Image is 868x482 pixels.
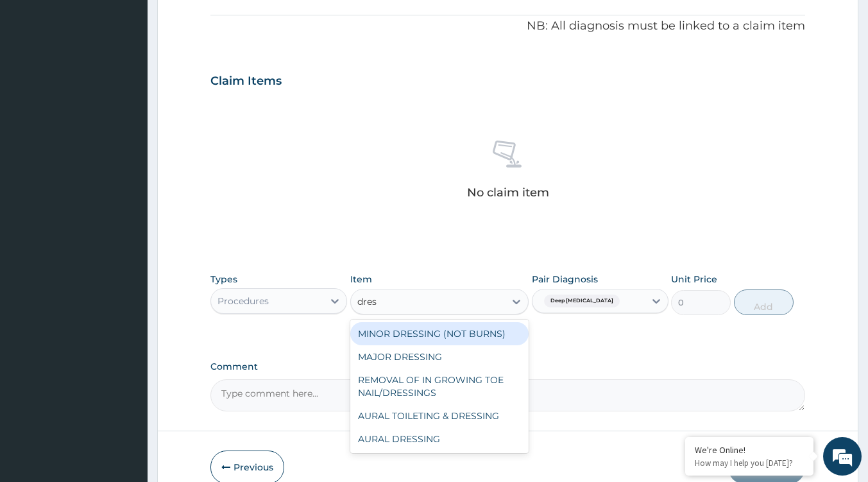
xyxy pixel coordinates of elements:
[350,368,529,404] div: REMOVAL OF IN GROWING TOE NAIL/DRESSINGS
[210,74,282,89] h3: Claim Items
[6,350,244,395] textarea: Type your message and hit 'Enter'
[350,345,529,368] div: MAJOR DRESSING
[695,458,804,469] p: How may I help you today?
[350,322,529,345] div: MINOR DRESSING (NOT BURNS)
[467,186,549,199] p: No claim item
[350,273,372,286] label: Item
[24,64,52,96] img: d_794563401_company_1708531726252_794563401
[74,162,177,291] span: We're online!
[217,295,269,307] div: Procedures
[350,404,529,427] div: AURAL TOILETING & DRESSING
[210,361,805,372] label: Comment
[532,273,598,286] label: Pair Diagnosis
[210,6,241,37] div: Minimize live chat window
[695,444,804,456] div: We're Online!
[210,18,805,35] p: NB: All diagnosis must be linked to a claim item
[671,273,717,286] label: Unit Price
[67,72,216,89] div: Chat with us now
[734,289,794,315] button: Add
[350,427,529,451] div: AURAL DRESSING
[210,274,237,285] label: Types
[544,295,620,307] span: Deep [MEDICAL_DATA]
